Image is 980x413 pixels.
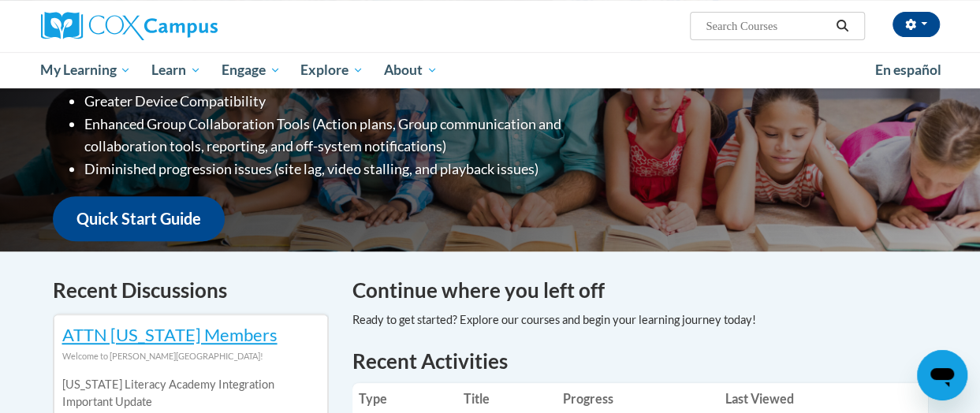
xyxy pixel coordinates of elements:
[41,12,218,40] img: Cox Campus
[352,347,928,375] h1: Recent Activities
[892,12,940,37] button: Account Settings
[84,90,624,113] li: Greater Device Compatibility
[704,17,830,35] input: Search Courses
[830,17,854,35] button: Search
[374,52,448,88] a: About
[875,61,941,78] span: En español
[222,61,281,80] span: Engage
[62,348,319,365] div: Welcome to [PERSON_NAME][GEOGRAPHIC_DATA]!
[211,52,291,88] a: Engage
[84,113,624,158] li: Enhanced Group Collaboration Tools (Action plans, Group communication and collaboration tools, re...
[917,350,967,400] iframe: Button to launch messaging window
[84,158,624,180] li: Diminished progression issues (site lag, video stalling, and playback issues)
[40,61,131,80] span: My Learning
[300,61,363,80] span: Explore
[352,275,928,306] h4: Continue where you left off
[290,52,374,88] a: Explore
[29,52,952,88] div: Main menu
[151,61,201,80] span: Learn
[62,376,319,411] p: [US_STATE] Literacy Academy Integration Important Update
[865,54,952,87] a: En español
[31,52,142,88] a: My Learning
[141,52,211,88] a: Learn
[41,12,325,40] a: Cox Campus
[53,196,225,241] a: Quick Start Guide
[53,275,329,306] h4: Recent Discussions
[384,61,438,80] span: About
[62,324,278,345] a: ATTN [US_STATE] Members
